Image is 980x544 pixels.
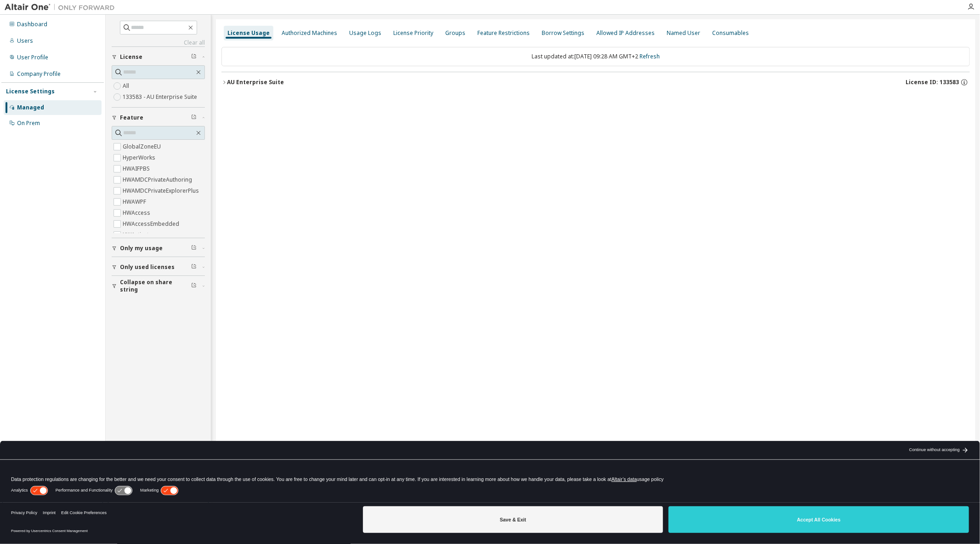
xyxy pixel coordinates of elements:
a: Clear all [112,39,205,46]
button: Only my usage [112,238,205,258]
label: 133583 - AU Enterprise Suite [123,92,199,103]
span: Clear filter [191,263,197,271]
span: Clear filter [191,245,197,252]
div: Named User [667,29,700,37]
div: Authorized Machines [282,29,337,37]
div: AU Enterprise Suite [227,79,284,86]
button: Only used licenses [112,257,205,277]
label: GlobalZoneEU [123,141,163,152]
button: Feature [112,108,205,128]
div: Managed [17,104,44,111]
label: HWAIFPBS [123,163,152,174]
div: Usage Logs [349,29,381,37]
span: Clear filter [191,282,197,290]
span: License ID: 133583 [906,79,959,86]
div: Last updated at: [DATE] 09:28 AM GMT+2 [221,47,970,66]
div: Users [17,37,33,45]
label: All [123,80,131,92]
label: HWAWPF [123,196,148,207]
span: Feature [120,114,143,121]
div: License Priority [393,29,433,37]
div: Feature Restrictions [477,29,530,37]
span: Only used licenses [120,263,175,271]
div: Allowed IP Addresses [596,29,655,37]
label: HWAccess [123,207,152,218]
label: HyperWorks [123,152,157,163]
div: License Settings [6,88,55,95]
button: License [112,47,205,67]
label: HWAMDCPrivateAuthoring [123,174,194,185]
label: HWAccessEmbedded [123,218,181,229]
span: Only my usage [120,245,163,252]
label: HWAMDCPrivateExplorerPlus [123,185,201,196]
div: Dashboard [17,21,47,28]
img: Altair One [5,3,119,12]
span: Clear filter [191,53,197,61]
div: Borrow Settings [542,29,584,37]
div: On Prem [17,120,40,127]
div: Consumables [712,29,749,37]
button: AU Enterprise SuiteLicense ID: 133583 [221,72,970,92]
div: User Profile [17,54,48,61]
span: License [120,53,142,61]
button: Collapse on share string [112,276,205,296]
label: HWActivate [123,229,154,241]
div: License Usage [227,29,270,37]
div: Company Profile [17,70,61,78]
span: Collapse on share string [120,279,191,293]
span: Clear filter [191,114,197,121]
a: Refresh [640,52,660,60]
div: Groups [445,29,465,37]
